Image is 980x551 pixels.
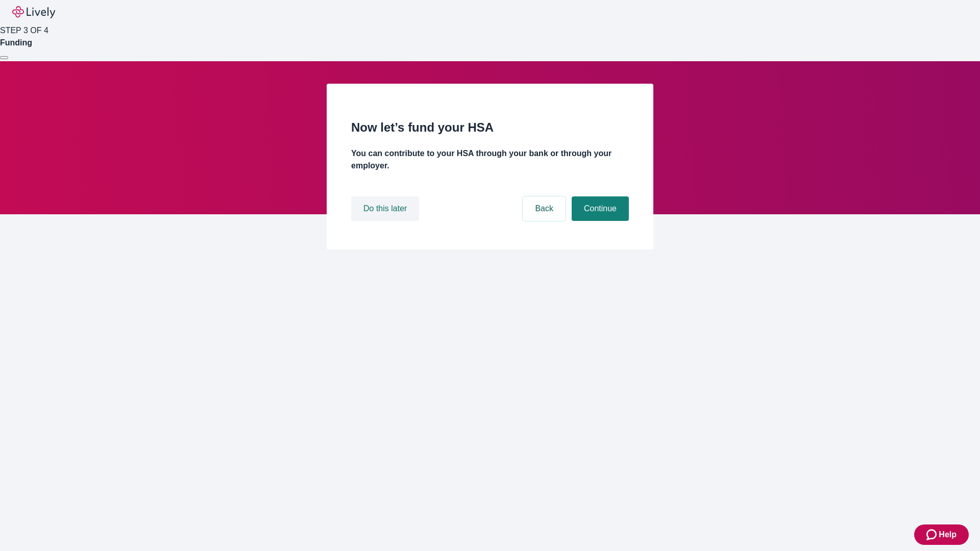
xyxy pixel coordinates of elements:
[351,196,419,221] button: Do this later
[12,6,55,18] img: Lively
[351,118,629,137] h2: Now let’s fund your HSA
[351,147,629,172] h4: You can contribute to your HSA through your bank or through your employer.
[914,524,969,545] button: Zendesk support iconHelp
[572,196,629,221] button: Continue
[523,196,566,221] button: Back
[939,529,957,541] span: Help
[926,529,939,541] svg: Zendesk support icon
